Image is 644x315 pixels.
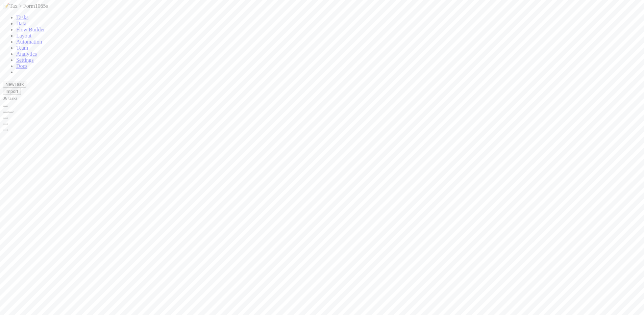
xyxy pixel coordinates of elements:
a: Flow Builder [16,27,45,32]
a: Analytics [16,51,37,57]
a: Team [16,45,28,51]
span: Tax > Form1065s [9,3,48,9]
a: Automation [16,39,42,45]
a: Docs [16,63,27,69]
button: NewTask [3,81,26,88]
a: Settings [16,57,34,63]
button: Import [3,88,21,95]
small: 36 tasks [3,96,17,101]
span: 📝 [3,3,9,9]
a: Layout [16,33,31,38]
a: Tasks [16,15,28,20]
a: Data [16,21,26,26]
